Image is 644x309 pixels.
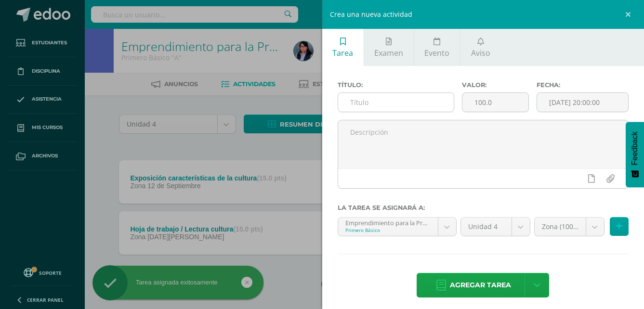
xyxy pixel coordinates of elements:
[535,218,604,236] a: Zona (100.0%)
[471,48,490,58] span: Aviso
[338,93,454,112] input: Título
[631,131,639,165] span: Feedback
[322,29,364,66] a: Tarea
[332,48,353,58] span: Tarea
[468,218,504,236] span: Unidad 4
[461,218,530,236] a: Unidad 4
[462,81,529,89] label: Valor:
[462,93,528,112] input: Puntos máximos
[364,29,414,66] a: Examen
[626,122,644,187] button: Feedback - Mostrar encuesta
[338,204,629,211] label: La tarea se asignará a:
[542,218,578,236] span: Zona (100.0%)
[537,81,629,89] label: Fecha:
[345,227,431,233] div: Primero Básico
[537,93,628,112] input: Fecha de entrega
[374,48,403,58] span: Examen
[414,29,460,66] a: Evento
[345,218,431,227] div: Emprendimiento para la Productividad 'A'
[460,29,500,66] a: Aviso
[338,81,455,89] label: Título:
[424,48,449,58] span: Evento
[338,218,456,236] a: Emprendimiento para la Productividad 'A'Primero Básico
[450,273,511,297] span: Agregar tarea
